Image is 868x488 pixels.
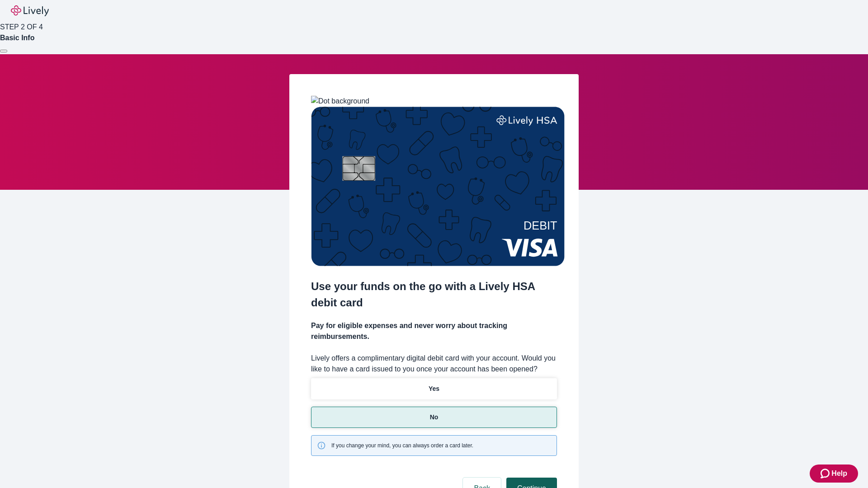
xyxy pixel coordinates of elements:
img: Dot background [311,96,369,107]
p: No [430,413,439,422]
span: If you change your mind, you can always order a card later. [331,441,473,450]
h2: Use your funds on the go with a Lively HSA debit card [311,278,557,311]
svg: Zendesk support icon [821,468,831,479]
img: Lively [11,5,49,16]
h4: Pay for eligible expenses and never worry about tracking reimbursements. [311,320,557,342]
label: Lively offers a complimentary digital debit card with your account. Would you like to have a card... [311,353,557,375]
button: Zendesk support iconHelp [810,465,858,483]
img: Debit card [311,107,565,266]
button: Yes [311,378,557,399]
span: Help [831,468,847,479]
button: No [311,407,557,428]
p: Yes [429,384,439,394]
